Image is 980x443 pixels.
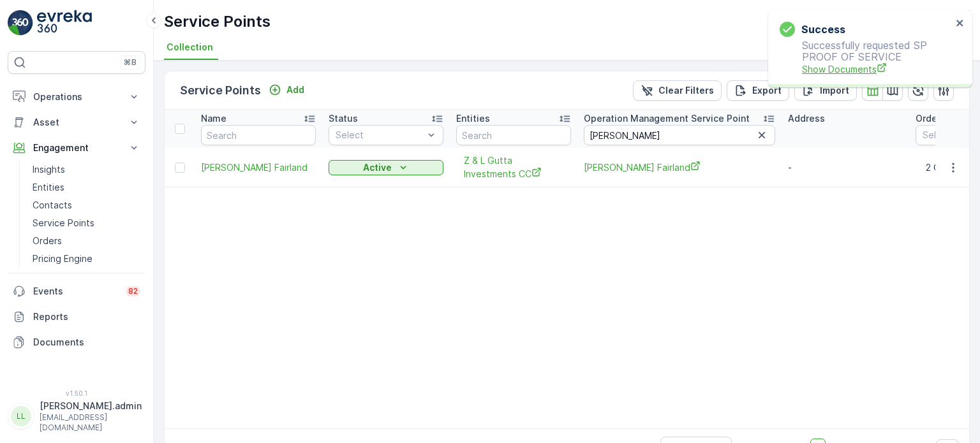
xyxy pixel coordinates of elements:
[464,154,563,180] a: Z & L Gutta Investments CC
[8,10,33,36] img: logo
[33,310,140,323] p: Reports
[286,84,304,96] p: Add
[33,235,62,247] p: Orders
[820,84,849,97] p: Import
[201,112,226,125] p: Name
[175,163,185,173] div: Toggle Row Selected
[33,217,94,229] p: Service Points
[201,161,316,174] a: Engen Fairland
[33,91,120,103] p: Operations
[27,178,145,196] a: Entities
[264,82,309,98] button: Add
[33,142,120,154] p: Engagement
[8,84,145,110] button: Operations
[752,84,782,97] p: Export
[8,389,145,397] span: v 1.50.1
[788,112,825,125] p: Address
[584,125,775,145] input: Search
[8,110,145,135] button: Asset
[37,10,92,36] img: logo_light-DOdMpM7g.png
[33,199,72,212] p: Contacts
[363,161,392,174] p: Active
[180,82,261,99] p: Service Points
[27,214,145,232] a: Service Points
[8,330,145,355] a: Documents
[956,18,965,30] button: close
[33,285,118,298] p: Events
[802,62,952,76] a: Show Documents
[780,40,952,76] p: Successfully requested SP PROOF OF SERVICE
[128,286,138,296] p: 82
[124,57,137,68] p: ⌘B
[633,80,722,101] button: Clear Filters
[782,148,909,187] td: -
[33,116,120,129] p: Asset
[33,181,64,194] p: Entities
[329,160,443,175] button: Active
[27,161,145,178] a: Insights
[8,304,145,330] a: Reports
[8,135,145,161] button: Engagement
[456,112,490,125] p: Entities
[794,80,857,101] button: Import
[201,125,316,145] input: Search
[201,161,316,174] span: [PERSON_NAME] Fairland
[727,80,789,101] button: Export
[40,400,142,412] p: [PERSON_NAME].admin
[27,196,145,214] a: Contacts
[584,112,750,125] p: Operation Management Service Point
[456,125,571,145] input: Search
[11,406,31,426] div: LL
[40,412,142,433] p: [EMAIL_ADDRESS][DOMAIN_NAME]
[33,163,65,176] p: Insights
[8,279,145,304] a: Events82
[27,232,145,250] a: Orders
[27,250,145,268] a: Pricing Engine
[329,112,358,125] p: Status
[164,11,271,32] p: Service Points
[33,252,93,265] p: Pricing Engine
[167,41,213,54] span: Collection
[336,129,424,142] p: Select
[584,161,775,174] a: Engen Fairland
[658,84,714,97] p: Clear Filters
[8,400,145,433] button: LL[PERSON_NAME].admin[EMAIL_ADDRESS][DOMAIN_NAME]
[33,336,140,349] p: Documents
[801,22,845,37] h3: Success
[584,161,775,174] span: [PERSON_NAME] Fairland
